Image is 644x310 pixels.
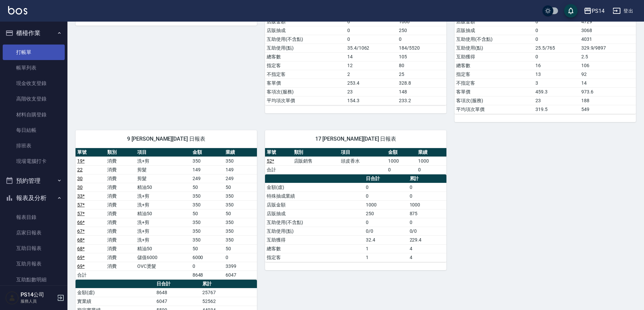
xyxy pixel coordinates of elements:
[265,200,364,209] td: 店販金額
[580,79,636,87] td: 14
[106,209,136,218] td: 消費
[106,227,136,235] td: 消費
[77,176,83,181] a: 30
[76,271,106,279] td: 合計
[364,183,408,192] td: 0
[408,218,446,227] td: 0
[224,165,257,174] td: 149
[346,52,398,61] td: 14
[408,253,446,262] td: 4
[106,174,136,183] td: 消費
[346,87,398,96] td: 23
[106,183,136,192] td: 消費
[564,4,578,18] button: save
[224,262,257,271] td: 3399
[3,76,65,91] a: 現金收支登錄
[106,262,136,271] td: 消費
[580,70,636,79] td: 92
[386,148,416,157] th: 金額
[397,70,446,79] td: 25
[3,107,65,122] a: 材料自購登錄
[136,174,191,183] td: 剪髮
[8,6,27,15] img: Logo
[397,96,446,105] td: 233.2
[155,288,200,297] td: 8648
[265,218,364,227] td: 互助使用(不含點)
[224,148,257,157] th: 業績
[265,96,346,105] td: 平均項次單價
[416,165,446,174] td: 0
[265,79,346,87] td: 客單價
[364,200,408,209] td: 1000
[191,174,224,183] td: 249
[224,235,257,244] td: 350
[136,200,191,209] td: 洗+剪
[224,253,257,262] td: 0
[265,35,346,44] td: 互助使用(不含點)
[3,172,65,190] button: 預約管理
[455,79,534,87] td: 不指定客
[408,235,446,244] td: 229.4
[364,192,408,200] td: 0
[455,35,534,44] td: 互助使用(不含點)
[136,209,191,218] td: 精油50
[106,165,136,174] td: 消費
[201,288,257,297] td: 25767
[397,44,446,52] td: 184/5520
[3,241,65,256] a: 互助日報表
[265,148,292,157] th: 單號
[265,44,346,52] td: 互助使用(點)
[265,148,446,174] table: a dense table
[224,209,257,218] td: 50
[273,136,438,142] span: 17 [PERSON_NAME][DATE] 日報表
[397,52,446,61] td: 105
[364,244,408,253] td: 1
[346,79,398,87] td: 253.4
[339,148,386,157] th: 項目
[292,157,340,165] td: 店販銷售
[224,200,257,209] td: 350
[339,157,386,165] td: 頭皮香水
[3,225,65,241] a: 店家日報表
[191,157,224,165] td: 350
[364,227,408,235] td: 0/0
[455,52,534,61] td: 互助獲得
[364,209,408,218] td: 250
[191,235,224,244] td: 350
[364,253,408,262] td: 1
[408,183,446,192] td: 0
[455,96,534,105] td: 客項次(服務)
[191,192,224,200] td: 350
[106,253,136,262] td: 消費
[408,209,446,218] td: 875
[534,17,579,26] td: 0
[292,148,340,157] th: 類別
[416,148,446,157] th: 業績
[191,227,224,235] td: 350
[106,244,136,253] td: 消費
[534,105,579,114] td: 319.5
[106,148,136,157] th: 類別
[455,70,534,79] td: 指定客
[265,26,346,35] td: 店販抽成
[346,44,398,52] td: 35.4/1062
[265,17,346,26] td: 店販金額
[191,183,224,192] td: 50
[265,183,364,192] td: 金額(虛)
[397,17,446,26] td: 1000
[265,165,292,174] td: 合計
[3,256,65,272] a: 互助月報表
[224,271,257,279] td: 6047
[534,61,579,70] td: 16
[5,291,19,305] img: Person
[136,183,191,192] td: 精油50
[534,26,579,35] td: 0
[265,227,364,235] td: 互助使用(點)
[265,52,346,61] td: 總客數
[84,136,249,142] span: 9 [PERSON_NAME][DATE] 日報表
[76,148,106,157] th: 單號
[386,165,416,174] td: 0
[397,61,446,70] td: 80
[191,209,224,218] td: 50
[191,253,224,262] td: 6000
